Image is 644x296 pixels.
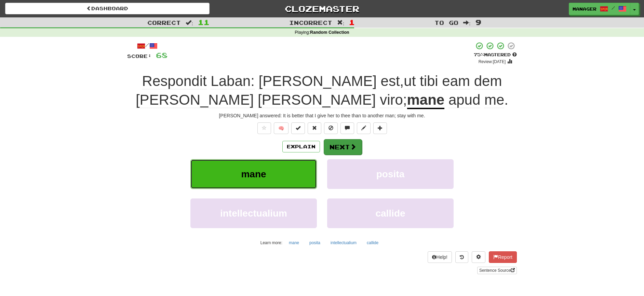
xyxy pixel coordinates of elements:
[308,122,321,134] button: Reset to 0% Mastered (alt+r)
[324,139,362,155] button: Next
[291,122,305,134] button: Set this sentence to 100% Mastered (alt+m)
[190,198,317,228] button: intellectualium
[479,59,506,64] small: Review: [DATE]
[363,238,382,248] button: callide
[260,240,282,245] small: Learn more:
[127,53,152,59] span: Score:
[127,42,167,50] div: /
[220,208,287,219] span: intellectualium
[475,18,481,26] span: 9
[375,208,405,219] span: callide
[310,30,349,35] strong: Random Collection
[474,73,502,89] span: dem
[477,267,517,274] a: Sentence Source
[127,112,517,119] div: [PERSON_NAME] answered: It is better that I give her to thee than to another man; stay with me.
[340,122,354,134] button: Discuss sentence (alt+u)
[136,73,502,108] span: , ;
[428,251,452,263] button: Help!
[349,18,355,26] span: 1
[327,238,360,248] button: intellectualium
[407,92,445,109] u: mane
[463,20,471,26] span: :
[156,51,167,59] span: 68
[258,92,376,108] span: [PERSON_NAME]
[190,159,317,189] button: mane
[258,73,376,89] span: [PERSON_NAME]
[142,73,207,89] span: Respondit
[285,238,303,248] button: mane
[337,20,345,26] span: :
[147,19,181,26] span: Correct
[306,238,324,248] button: posita
[327,198,454,228] button: callide
[612,5,615,10] span: /
[442,73,470,89] span: eam
[420,73,438,89] span: tibi
[324,122,338,134] button: Ignore sentence (alt+i)
[434,19,458,26] span: To go
[489,251,517,263] button: Report
[474,52,517,58] div: Mastered
[404,73,416,89] span: ut
[357,122,371,134] button: Edit sentence (alt+d)
[282,141,320,152] button: Explain
[376,169,404,179] span: posita
[373,122,387,134] button: Add to collection (alt+a)
[289,19,332,26] span: Incorrect
[136,92,254,108] span: [PERSON_NAME]
[573,6,596,12] span: manager
[380,92,403,108] span: viro
[569,3,630,15] a: manager /
[448,92,480,108] span: apud
[474,52,484,57] span: 75 %
[444,92,508,108] span: .
[484,92,504,108] span: me
[381,73,400,89] span: est
[274,122,289,134] button: 🧠
[220,3,424,15] a: Clozemaster
[241,169,266,179] span: mane
[327,159,454,189] button: posita
[211,73,254,89] span: Laban:
[5,3,210,14] a: Dashboard
[257,122,271,134] button: Favorite sentence (alt+f)
[186,20,193,26] span: :
[198,18,210,26] span: 11
[455,251,468,263] button: Round history (alt+y)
